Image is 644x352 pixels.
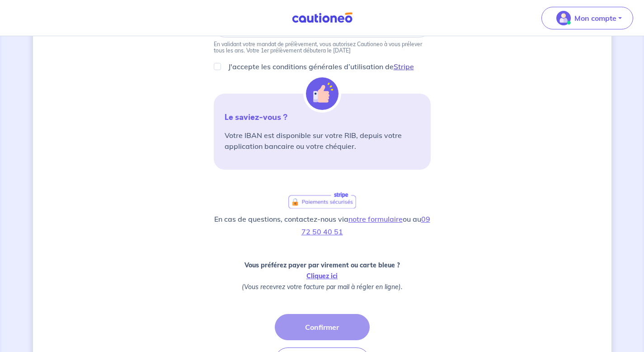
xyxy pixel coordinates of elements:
p: Le saviez-vous ? [225,112,420,123]
a: notre formulaire [348,214,403,224]
button: illu_account_valid_menu.svgMon compte [541,7,633,29]
a: Cliquez ici [306,272,338,280]
em: (Vous recevrez votre facture par mail à régler en ligne). [242,283,402,291]
p: J'accepte les conditions générales d’utilisation de [228,61,414,72]
a: logo-stripe [288,191,357,209]
p: Votre IBAN est disponible sur votre RIB, depuis votre application bancaire ou votre chéquier. [225,130,420,152]
p: Mon compte [574,13,616,24]
img: Cautioneo [288,12,356,24]
img: illu_account_valid_menu.svg [556,11,571,25]
p: En validant votre mandat de prélèvement, vous autorisez Cautioneo à vous prélever tous les ans. V... [214,41,431,54]
a: 09 72 50 40 51 [301,214,430,236]
a: Stripe [394,62,414,71]
strong: Vous préférez payer par virement ou carte bleue ? [244,261,400,269]
img: logo-stripe [288,192,356,209]
img: illu_alert_hand.svg [306,77,338,110]
p: En cas de questions, contactez-nous via ou au [214,213,431,238]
